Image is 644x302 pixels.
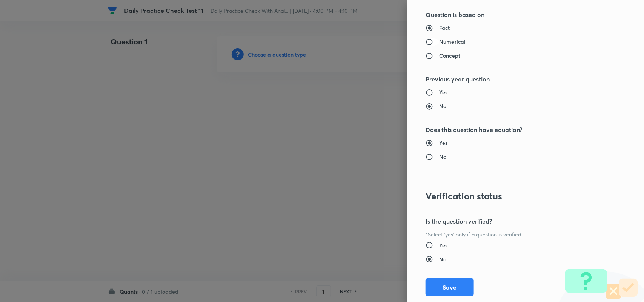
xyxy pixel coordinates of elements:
[426,191,601,202] h3: Verification status
[426,230,601,238] p: *Select 'yes' only if a question is verified
[439,139,447,147] h6: Yes
[439,153,446,161] h6: No
[426,10,601,19] h5: Question is based on
[426,278,474,296] button: Save
[439,52,460,60] h6: Concept
[439,241,447,249] h6: Yes
[439,38,466,46] h6: Numerical
[426,75,601,84] h5: Previous year question
[439,102,446,110] h6: No
[426,125,601,134] h5: Does this question have equation?
[439,24,450,32] h6: Fact
[426,217,601,226] h5: Is the question verified?
[439,88,447,96] h6: Yes
[439,255,446,263] h6: No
